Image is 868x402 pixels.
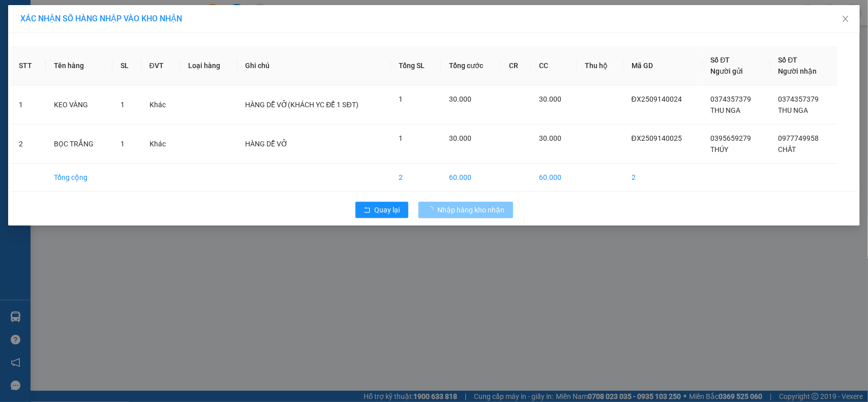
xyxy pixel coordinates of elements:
[121,101,125,109] span: 1
[441,46,501,85] th: Tổng cước
[779,134,819,142] span: 0977749958
[441,164,501,192] td: 60.000
[237,46,391,85] th: Ghi chú
[141,46,180,85] th: ĐVT
[375,204,400,215] span: Quay lại
[577,46,623,85] th: Thu hộ
[141,125,180,164] td: Khác
[531,164,577,192] td: 60.000
[501,46,531,85] th: CR
[20,14,182,23] span: XÁC NHẬN SỐ HÀNG NHẬP VÀO KHO NHẬN
[779,106,809,114] span: THU NGA
[711,56,730,64] span: Số ĐT
[246,140,288,148] span: HÀNG DỄ VỠ
[711,95,752,103] span: 0374357379
[632,134,682,142] span: ĐX2509140025
[246,101,358,109] span: HÀNG DỄ VỠ(KHÁCH YC ĐỂ 1 SĐT)
[97,10,122,20] span: Nhận:
[623,164,703,192] td: 2
[632,95,682,103] span: ĐX2509140024
[427,206,438,213] span: loading
[831,5,860,34] button: Close
[141,85,180,125] td: Khác
[11,85,46,125] td: 1
[97,53,112,64] span: DĐ:
[711,106,741,114] span: THU NGA
[399,95,403,103] span: 1
[779,56,798,64] span: Số ĐT
[779,95,819,103] span: 0374357379
[711,145,729,153] span: THÚY
[97,21,178,33] div: [PERSON_NAME]
[46,46,112,85] th: Tên hàng
[46,85,112,125] td: KEO VÀNG
[97,47,167,101] span: DĐ EON BÌNH DƯƠNG
[449,134,471,142] span: 30.000
[9,9,90,21] div: VP Bom Bo
[623,46,703,85] th: Mã GD
[539,95,561,103] span: 30.000
[418,202,513,218] button: Nhập hàng kho nhận
[11,46,46,85] th: STT
[9,21,90,45] div: CHỊ [PERSON_NAME]
[779,67,817,75] span: Người nhận
[180,46,237,85] th: Loại hàng
[97,9,178,21] div: VP QL13
[711,67,743,75] span: Người gửi
[842,15,850,23] span: close
[531,46,577,85] th: CC
[121,140,125,148] span: 1
[112,46,141,85] th: SL
[438,204,505,215] span: Nhập hàng kho nhận
[46,125,112,164] td: BỌC TRẮNG
[355,202,408,218] button: rollbackQuay lại
[364,206,371,214] span: rollback
[539,134,561,142] span: 30.000
[46,164,112,192] td: Tổng cộng
[391,164,441,192] td: 2
[9,10,24,20] span: Gửi:
[399,134,403,142] span: 1
[391,46,441,85] th: Tổng SL
[449,95,471,103] span: 30.000
[711,134,752,142] span: 0395659279
[11,125,46,164] td: 2
[779,145,796,153] span: CHẤT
